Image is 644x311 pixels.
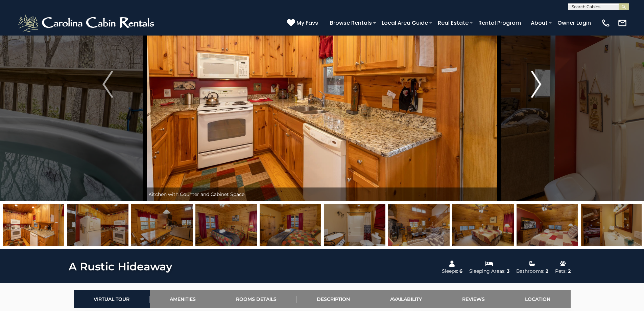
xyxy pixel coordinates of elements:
[216,290,297,308] a: Rooms Details
[531,71,541,98] img: arrow
[74,290,150,308] a: Virtual Tour
[324,204,385,246] img: 163272688
[475,17,524,29] a: Rental Program
[102,71,113,98] img: arrow
[327,17,375,29] a: Browse Rentals
[378,17,431,29] a: Local Area Guide
[601,18,611,28] img: phone-regular-white.png
[296,19,318,27] span: My Favs
[297,290,370,308] a: Description
[517,204,578,246] img: 163272690
[581,204,642,246] img: 163272691
[260,204,321,246] img: 163272687
[17,13,157,33] img: White-1-2.png
[150,290,216,308] a: Amenities
[554,17,594,29] a: Owner Login
[145,187,499,201] div: Kitchen with Counter and Cabinet Space
[442,290,505,308] a: Reviews
[370,290,442,308] a: Availability
[452,204,514,246] img: 163272689
[131,204,193,246] img: 163272697
[388,204,450,246] img: 163272698
[67,204,128,246] img: 163272685
[505,290,571,308] a: Location
[195,204,257,246] img: 163272686
[527,17,551,29] a: About
[434,17,472,29] a: Real Estate
[3,204,64,246] img: 163272684
[618,18,627,28] img: mail-regular-white.png
[287,19,320,27] a: My Favs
